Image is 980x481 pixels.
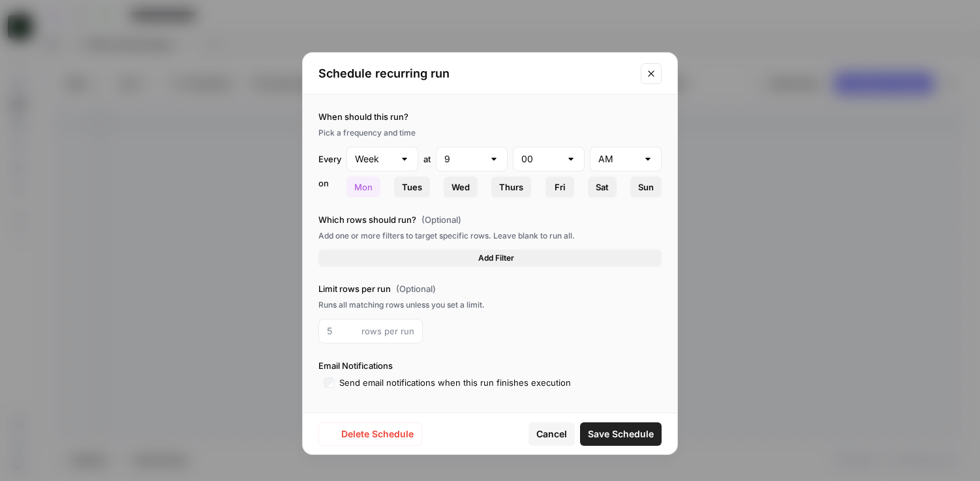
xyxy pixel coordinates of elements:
[318,65,633,83] h2: Schedule recurring run
[528,422,575,446] button: Cancel
[394,177,430,197] button: Tues
[318,299,662,311] div: Runs all matching rows unless you set a limit.
[596,181,609,194] span: Sat
[478,252,514,264] span: Add Filter
[396,282,436,295] span: (Optional)
[444,177,478,197] button: Wed
[318,177,341,197] div: on
[327,325,356,338] input: 5
[421,213,461,226] span: (Optional)
[521,153,560,166] input: 00
[339,376,571,389] div: Send email notifications when this run finishes execution
[318,110,662,123] label: When should this run?
[536,428,567,441] span: Cancel
[318,282,662,295] label: Limit rows per run
[341,428,414,441] span: Delete Schedule
[355,153,394,166] input: Week
[638,181,654,194] span: Sun
[318,359,662,372] label: Email Notifications
[491,177,531,197] button: Thurs
[346,177,380,197] button: Mon
[324,377,334,388] input: Send email notifications when this run finishes execution
[423,153,431,166] div: at
[318,250,662,267] button: Add Filter
[318,422,422,446] button: Delete Schedule
[318,213,662,226] label: Which rows should run?
[402,181,422,194] span: Tues
[588,428,654,441] span: Save Schedule
[318,127,662,139] div: Pick a frequency and time
[630,177,662,197] button: Sun
[499,181,523,194] span: Thurs
[444,153,483,166] input: 9
[354,181,373,194] span: Mon
[361,325,414,338] span: rows per run
[555,181,565,194] span: Fri
[452,181,470,194] span: Wed
[318,230,662,242] div: Add one or more filters to target specific rows. Leave blank to run all.
[641,63,662,84] button: Close modal
[545,177,574,197] button: Fri
[580,422,662,446] button: Save Schedule
[598,153,637,166] input: AM
[318,153,341,166] div: Every
[588,177,617,197] button: Sat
